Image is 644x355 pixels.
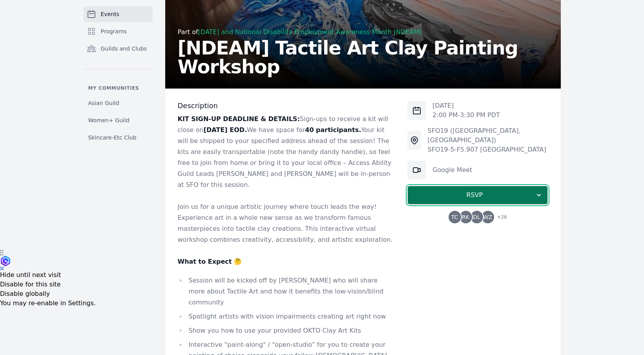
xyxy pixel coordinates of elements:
[84,41,153,56] a: Guilds and Clubs
[84,6,153,145] nav: Sidebar
[427,145,548,154] div: SFO19-5-F5.907 [GEOGRAPHIC_DATA]
[178,115,300,123] strong: KIT SIGN-UP DEADLINE & DETAILS:
[198,28,422,36] a: [DATE] and National Disability Employment Awareness Month (NDEAM)
[178,27,548,37] div: Part of
[101,45,147,53] span: Guilds and Clubs
[84,113,153,127] a: Women+ Guild
[84,24,153,39] a: Programs
[178,311,395,322] li: Spotlight artists with vision impairments creating art right now
[427,126,548,145] div: SFO19 ([GEOGRAPHIC_DATA], [GEOGRAPHIC_DATA])
[432,110,500,120] p: 2:00 PM - 3:30 PM PDT
[414,190,535,200] span: RSVP
[483,214,492,220] span: WZ
[84,6,153,22] a: Events
[407,186,548,205] button: RSVP
[432,101,500,110] p: [DATE]
[178,114,395,190] p: Sign-ups to receive a kit will close on We have space for Your kit will be shipped to your specif...
[473,214,480,220] span: DL
[432,166,472,174] a: Google Meet
[178,101,395,110] h3: Description
[305,126,361,134] strong: 40 participants.
[178,275,395,308] li: Session will be kicked off by [PERSON_NAME] who will share more about Tactile Art and how it bene...
[84,96,153,110] a: Asian Guild
[451,214,458,220] span: TC
[88,99,119,107] span: Asian Guild
[493,212,507,223] span: + 26
[84,85,153,91] p: My communities
[101,10,119,18] span: Events
[88,116,130,124] span: Women+ Guild
[204,126,247,134] strong: [DATE] EOD.
[462,214,469,220] span: RK
[178,38,548,76] h2: [NDEAM] Tactile Art Clay Painting Workshop
[178,201,395,245] p: Join us for a unique artistic journey where touch leads the way! Experience art in a whole new se...
[178,325,395,336] li: Show you how to use your provided OKTO Clay Art Kits
[88,134,137,141] span: Skincare-Etc Club
[84,130,153,145] a: Skincare-Etc Club
[178,258,242,265] strong: What to Expect 🤔
[101,27,127,35] span: Programs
